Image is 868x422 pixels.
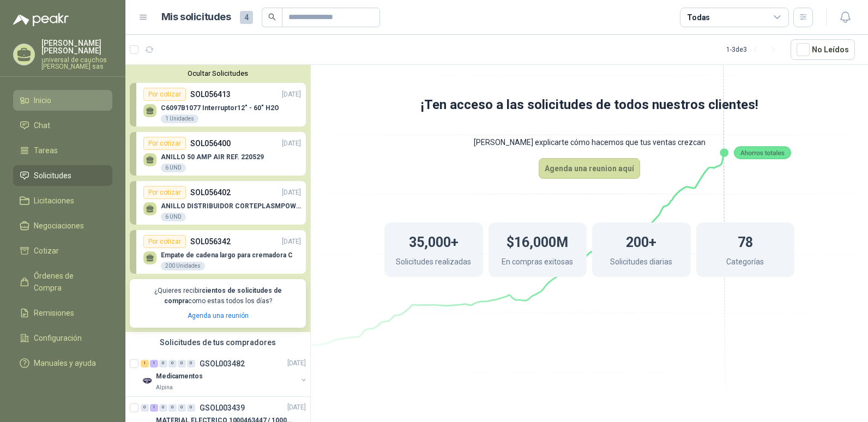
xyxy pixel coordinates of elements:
span: Chat [34,119,50,131]
div: Todas [687,11,710,23]
h1: Mis solicitudes [161,9,231,25]
a: Chat [13,115,112,136]
p: Solicitudes realizadas [396,256,471,270]
div: 0 [187,360,195,367]
div: 1 [141,360,149,367]
a: Por cotizarSOL056342[DATE] Empate de cadena largo para cremadora C200 Unidades [130,230,306,274]
a: Agenda una reunión [188,312,249,319]
span: Inicio [34,94,51,106]
div: 1 [150,404,158,412]
a: Por cotizarSOL056413[DATE] C6097B1077 Interruptor12" - 60" H2O1 Unidades [130,83,306,126]
p: [DATE] [282,188,301,198]
a: Manuales y ayuda [13,353,112,373]
p: SOL056400 [190,137,231,149]
p: Categorías [726,256,764,270]
span: Cotizar [34,245,59,257]
p: ¿Quieres recibir como estas todos los días? [136,286,299,306]
div: 0 [168,360,177,367]
span: Negociaciones [34,220,84,232]
div: 200 Unidades [161,262,205,270]
div: 0 [178,404,186,412]
p: ANILLO DISTRIBUIDOR CORTEPLASMPOWERMX125 [161,202,301,210]
div: 6 UND [161,164,186,172]
a: Cotizar [13,240,112,261]
div: Por cotizar [143,186,186,199]
span: search [268,13,276,21]
a: 1 1 0 0 0 0 GSOL003482[DATE] Company LogoMedicamentosAlpina [141,357,308,392]
div: Solicitudes de tus compradores [125,332,310,353]
img: Logo peakr [13,13,69,26]
div: 0 [187,404,195,412]
a: Licitaciones [13,190,112,211]
a: Configuración [13,328,112,348]
p: universal de cauchos [PERSON_NAME] sas [41,57,112,70]
p: Medicamentos [156,371,203,382]
a: Inicio [13,90,112,111]
a: Negociaciones [13,215,112,236]
div: 6 UND [161,213,186,221]
button: Agenda una reunion aquí [539,158,640,179]
div: 0 [178,360,186,367]
div: Por cotizar [143,88,186,101]
div: Ocultar SolicitudesPor cotizarSOL056413[DATE] C6097B1077 Interruptor12" - 60" H2O1 UnidadesPor co... [125,65,310,332]
span: Remisiones [34,307,74,319]
h1: $16,000M [507,229,568,253]
p: [DATE] [287,358,306,369]
span: 4 [240,11,253,24]
p: [DATE] [287,402,306,413]
a: Solicitudes [13,165,112,186]
p: ANILLO 50 AMP AIR REF. 220529 [161,153,264,161]
p: GSOL003482 [200,360,245,367]
button: Ocultar Solicitudes [130,69,306,77]
a: Remisiones [13,303,112,323]
p: SOL056402 [190,186,231,198]
p: En compras exitosas [502,256,573,270]
span: Solicitudes [34,170,71,182]
a: Por cotizarSOL056402[DATE] ANILLO DISTRIBUIDOR CORTEPLASMPOWERMX1256 UND [130,181,306,225]
span: Licitaciones [34,195,74,207]
div: Por cotizar [143,235,186,248]
div: 1 [150,360,158,367]
h1: 78 [738,229,753,253]
div: 0 [141,404,149,412]
span: Tareas [34,144,58,156]
div: 0 [159,360,167,367]
p: Solicitudes diarias [610,256,672,270]
p: Alpina [156,383,173,392]
div: 1 - 3 de 3 [726,41,782,58]
b: cientos de solicitudes de compra [164,287,282,305]
p: [DATE] [282,237,301,247]
a: Por cotizarSOL056400[DATE] ANILLO 50 AMP AIR REF. 2205296 UND [130,132,306,176]
h1: 200+ [626,229,656,253]
button: No Leídos [791,39,855,60]
span: Manuales y ayuda [34,357,96,369]
div: 1 Unidades [161,114,198,123]
div: Por cotizar [143,137,186,150]
span: Configuración [34,332,82,344]
span: Órdenes de Compra [34,270,102,294]
p: [PERSON_NAME] [PERSON_NAME] [41,39,112,55]
h1: 35,000+ [409,229,459,253]
p: [DATE] [282,138,301,149]
p: GSOL003439 [200,404,245,412]
p: SOL056342 [190,236,231,248]
div: 0 [159,404,167,412]
p: C6097B1077 Interruptor12" - 60" H2O [161,104,279,112]
div: 0 [168,404,177,412]
p: SOL056413 [190,88,231,100]
p: Empate de cadena largo para cremadora C [161,251,293,259]
img: Company Logo [141,375,154,388]
a: Órdenes de Compra [13,266,112,298]
p: [DATE] [282,89,301,100]
a: Tareas [13,140,112,161]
